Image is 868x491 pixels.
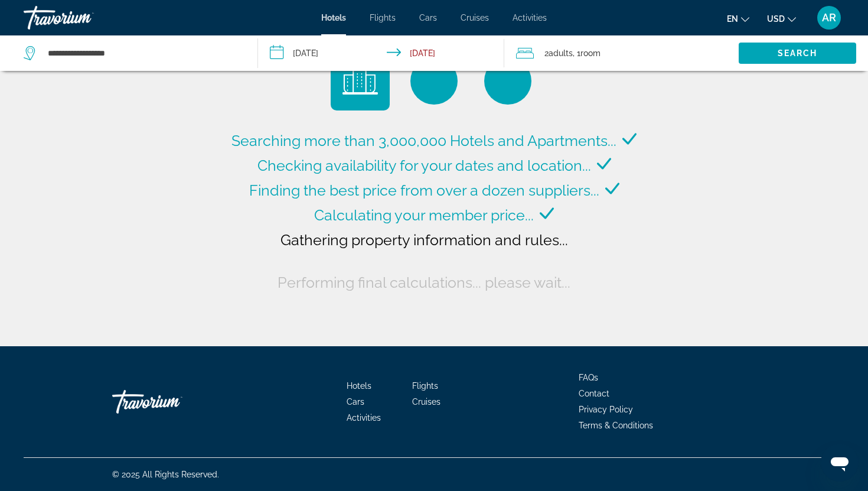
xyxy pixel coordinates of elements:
[257,157,591,174] span: Checking availability for your dates and location...
[549,48,573,58] span: Adults
[573,45,601,61] span: , 1
[419,13,437,22] a: Cars
[370,13,396,22] a: Flights
[727,10,749,27] button: Change language
[24,2,142,33] a: Travorium
[314,206,534,224] span: Calculating your member price...
[258,35,504,71] button: Check-in date: Oct 10, 2025 Check-out date: Oct 12, 2025
[822,12,836,24] span: AR
[278,274,570,291] span: Performing final calculations... please wait...
[412,397,440,407] a: Cruises
[814,5,844,30] button: User Menu
[767,10,796,27] button: Change currency
[767,14,785,24] span: USD
[821,444,859,482] iframe: Bouton de lancement de la fenêtre de messagerie
[579,405,633,414] a: Privacy Policy
[778,48,818,58] span: Search
[579,421,653,430] a: Terms & Conditions
[112,470,219,479] span: © 2025 All Rights Reserved.
[231,132,616,149] span: Searching more than 3,000,000 Hotels and Apartments...
[280,231,568,249] span: Gathering property information and rules...
[461,13,489,22] a: Cruises
[249,181,599,199] span: Finding the best price from over a dozen suppliers...
[412,381,438,391] a: Flights
[321,13,346,22] a: Hotels
[727,14,738,24] span: en
[513,13,547,22] a: Activities
[739,43,856,64] button: Search
[347,397,364,407] a: Cars
[579,373,598,382] a: FAQs
[504,35,739,71] button: Travelers: 2 adults, 0 children
[347,413,381,422] a: Activities
[544,45,573,61] span: 2
[580,48,601,58] span: Room
[347,381,371,391] a: Hotels
[579,389,609,398] a: Contact
[112,384,230,420] a: Travorium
